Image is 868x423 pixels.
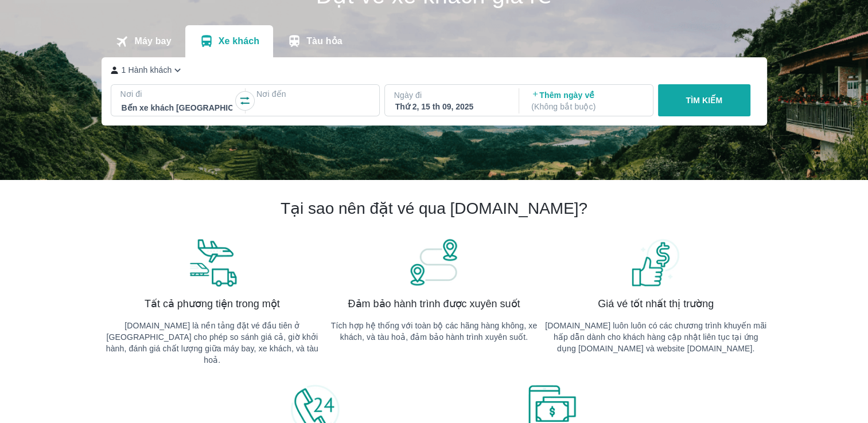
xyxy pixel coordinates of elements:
[122,64,172,76] p: 1 Hành khách
[630,237,682,288] img: banner
[219,36,259,47] p: Xe khách
[598,297,714,311] span: Giá vé tốt nhất thị trường
[102,25,356,57] div: transportation tabs
[186,237,238,288] img: banner
[145,297,280,311] span: Tất cả phương tiện trong một
[531,101,643,112] p: ( Không bắt buộc )
[531,89,643,112] p: Thêm ngày về
[120,88,234,100] p: Nơi đi
[545,320,767,354] p: [DOMAIN_NAME] luôn luôn có các chương trình khuyến mãi hấp dẫn dành cho khách hàng cập nhật liên ...
[395,101,507,112] div: Thứ 2, 15 th 09, 2025
[102,320,324,366] p: [DOMAIN_NAME] là nền tảng đặt vé đầu tiên ở [GEOGRAPHIC_DATA] cho phép so sánh giá cả, giờ khởi h...
[394,89,508,101] p: Ngày đi
[134,36,171,47] p: Máy bay
[323,320,545,343] p: Tích hợp hệ thống với toàn bộ các hãng hàng không, xe khách, và tàu hoả, đảm bảo hành trình xuyên...
[111,64,184,76] button: 1 Hành khách
[281,198,587,219] h2: Tại sao nên đặt vé qua [DOMAIN_NAME]?
[348,297,520,311] span: Đảm bảo hành trình được xuyên suốt
[306,36,342,47] p: Tàu hỏa
[256,88,370,100] p: Nơi đến
[408,237,460,288] img: banner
